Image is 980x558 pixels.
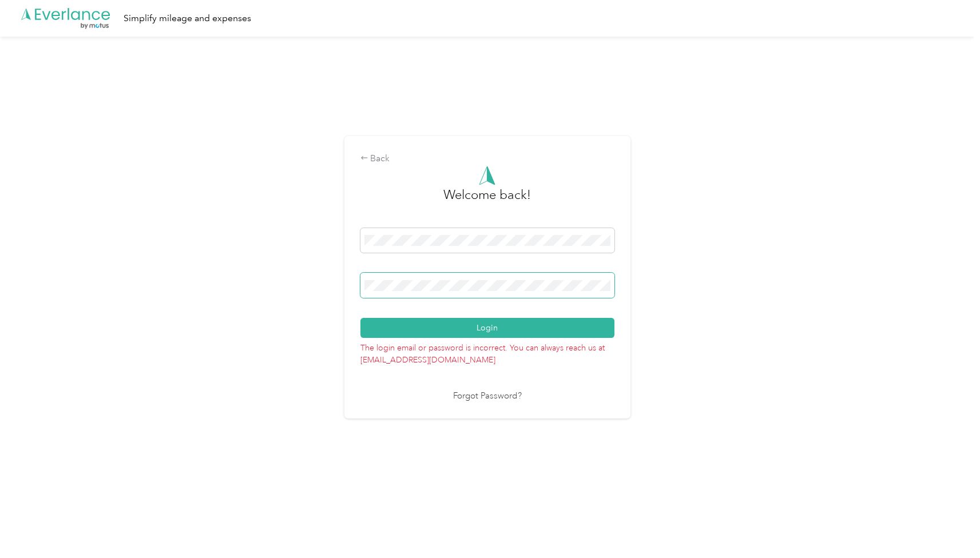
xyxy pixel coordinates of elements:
[443,185,531,216] h3: greeting
[124,11,251,26] div: Simplify mileage and expenses
[360,152,614,166] div: Back
[360,338,614,366] p: The login email or password is incorrect. You can always reach us at [EMAIL_ADDRESS][DOMAIN_NAME]
[360,318,614,338] button: Login
[453,390,522,403] a: Forgot Password?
